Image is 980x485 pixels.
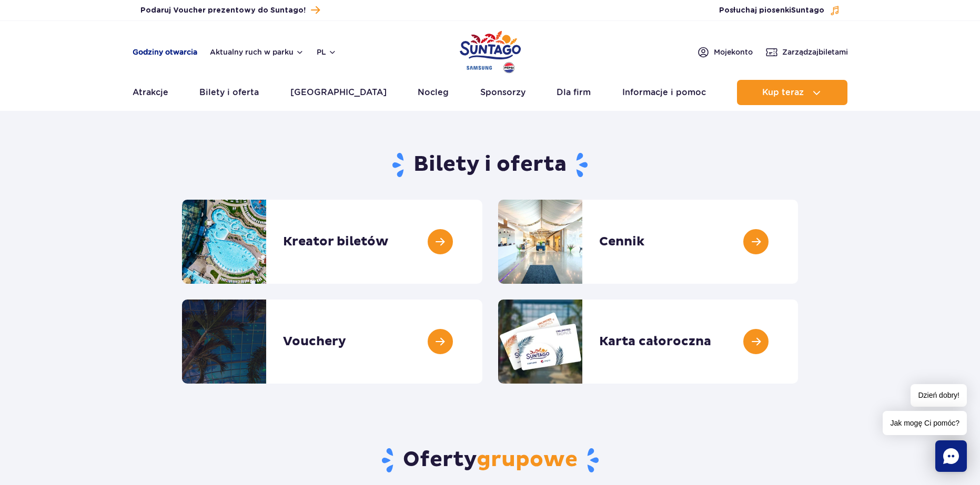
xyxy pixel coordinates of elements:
[418,80,449,105] a: Nocleg
[460,26,521,75] a: Park of Poland
[182,447,798,474] h2: Oferty
[477,447,578,473] span: grupowe
[140,3,320,17] a: Podaruj Voucher prezentowy do Suntago!
[290,80,387,105] a: [GEOGRAPHIC_DATA]
[133,47,197,57] a: Godziny otwarcia
[697,46,753,58] a: Mojekonto
[737,80,847,105] button: Kup teraz
[622,80,706,105] a: Informacje i pomoc
[140,5,306,16] span: Podaruj Voucher prezentowy do Suntago!
[133,80,168,105] a: Atrakcje
[719,5,840,16] button: Posłuchaj piosenkiSuntago
[210,48,304,56] button: Aktualny ruch w parku
[719,5,824,16] span: Posłuchaj piosenki
[557,80,591,105] a: Dla firm
[480,80,526,105] a: Sponsorzy
[911,384,967,407] span: Dzień dobry!
[317,47,337,57] button: pl
[935,440,967,472] div: Chat
[791,7,824,14] span: Suntago
[883,411,967,435] span: Jak mogę Ci pomóc?
[182,151,798,179] h1: Bilety i oferta
[782,47,848,57] span: Zarządzaj biletami
[199,80,259,105] a: Bilety i oferta
[762,88,804,97] span: Kup teraz
[714,47,753,57] span: Moje konto
[765,46,848,58] a: Zarządzajbiletami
